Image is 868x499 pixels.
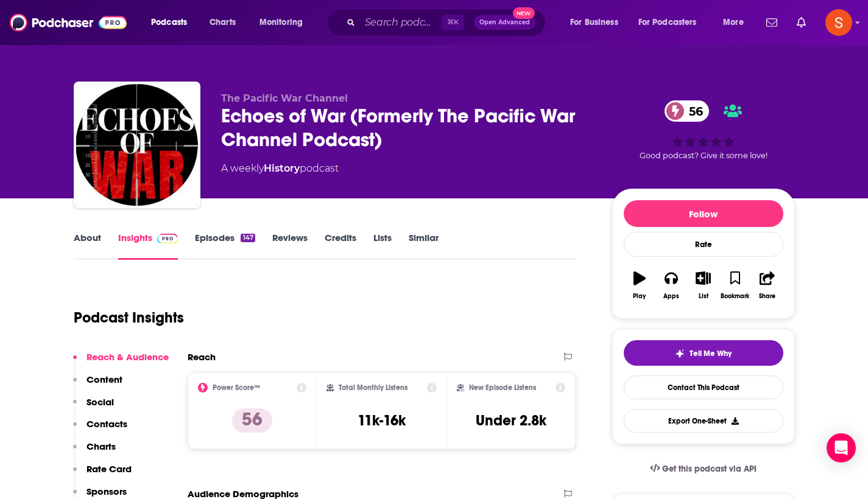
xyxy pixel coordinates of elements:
[719,263,751,307] button: Bookmark
[761,12,782,33] a: Show notifications dropdown
[690,349,732,358] span: Tell Me Why
[655,263,687,307] button: Apps
[699,293,708,300] div: List
[442,15,464,30] span: ⌘ K
[74,309,184,327] h1: Podcast Insights
[73,418,127,441] button: Contacts
[143,13,203,32] button: open menu
[715,13,759,32] button: open menu
[272,232,308,260] a: Reviews
[195,232,255,260] a: Episodes147
[151,14,187,31] span: Podcasts
[188,351,216,363] h2: Reach
[259,14,303,31] span: Monitoring
[723,14,744,31] span: More
[665,100,709,122] a: 56
[469,383,536,392] h2: New Episode Listens
[73,351,169,374] button: Reach & Audience
[213,383,260,392] h2: Power Score™
[677,100,709,122] span: 56
[86,463,132,475] p: Rate Card
[640,151,767,160] span: Good podcast? Give it some love!
[825,9,852,36] button: Show profile menu
[325,232,356,260] a: Credits
[73,463,132,486] button: Rate Card
[86,418,127,430] p: Contacts
[202,13,243,32] a: Charts
[687,263,719,307] button: List
[86,374,122,385] p: Content
[118,232,178,260] a: InsightsPodchaser Pro
[513,7,535,19] span: New
[339,383,408,392] h2: Total Monthly Listens
[624,263,655,307] button: Play
[662,464,757,474] span: Get this podcast via API
[86,396,114,408] p: Social
[570,14,618,31] span: For Business
[360,13,442,32] input: Search podcasts, credits, & more...
[476,411,546,430] h3: Under 2.8k
[562,13,633,32] button: open menu
[264,162,300,174] a: History
[76,84,198,206] img: Echoes of War (Formerly The Pacific War Channel Podcast)
[751,263,783,307] button: Share
[825,9,852,36] img: User Profile
[675,349,685,358] img: tell me why sparkle
[210,14,236,31] span: Charts
[338,9,557,37] div: Search podcasts, credits, & more...
[624,340,783,366] button: tell me why sparkleTell Me Why
[373,232,392,260] a: Lists
[612,92,795,168] div: 56Good podcast? Give it some love!
[624,232,783,257] div: Rate
[221,161,339,176] div: A weekly podcast
[633,293,646,300] div: Play
[663,293,679,300] div: Apps
[74,232,101,260] a: About
[157,234,178,243] img: Podchaser Pro
[759,293,775,300] div: Share
[232,408,272,433] p: 56
[638,14,697,31] span: For Podcasters
[221,92,348,104] span: The Pacific War Channel
[792,12,811,33] a: Show notifications dropdown
[86,351,169,363] p: Reach & Audience
[73,374,122,396] button: Content
[10,11,127,34] img: Podchaser - Follow, Share and Rate Podcasts
[479,19,530,26] span: Open Advanced
[640,454,767,484] a: Get this podcast via API
[474,15,535,30] button: Open AdvancedNew
[86,486,127,497] p: Sponsors
[73,441,116,463] button: Charts
[409,232,439,260] a: Similar
[251,13,319,32] button: open menu
[825,9,852,36] span: Logged in as sadie76317
[624,200,783,227] button: Follow
[241,234,255,242] div: 147
[73,396,114,419] button: Social
[86,441,116,452] p: Charts
[827,433,856,462] div: Open Intercom Messenger
[358,411,406,430] h3: 11k-16k
[630,13,715,32] button: open menu
[721,293,749,300] div: Bookmark
[624,375,783,399] a: Contact This Podcast
[624,409,783,433] button: Export One-Sheet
